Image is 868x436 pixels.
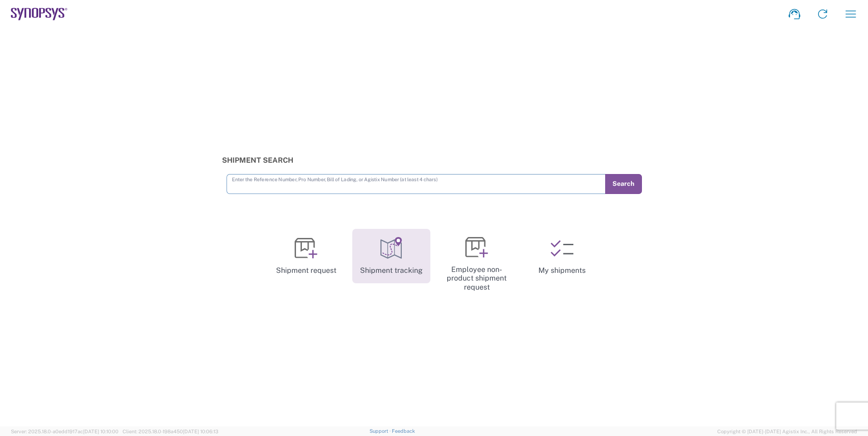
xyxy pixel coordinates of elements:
a: Shipment request [267,229,345,283]
a: Shipment tracking [352,229,430,283]
span: [DATE] 10:06:13 [183,429,218,434]
a: Employee non-product shipment request [438,229,516,299]
span: Copyright © [DATE]-[DATE] Agistix Inc., All Rights Reserved [717,427,857,436]
button: Search [605,174,642,194]
a: Feedback [392,428,415,434]
span: Client: 2025.18.0-198a450 [123,429,218,434]
span: [DATE] 10:10:00 [83,429,118,434]
a: My shipments [523,229,601,283]
h3: Shipment Search [222,156,646,165]
span: Server: 2025.18.0-a0edd1917ac [11,429,118,434]
a: Support [370,428,392,434]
